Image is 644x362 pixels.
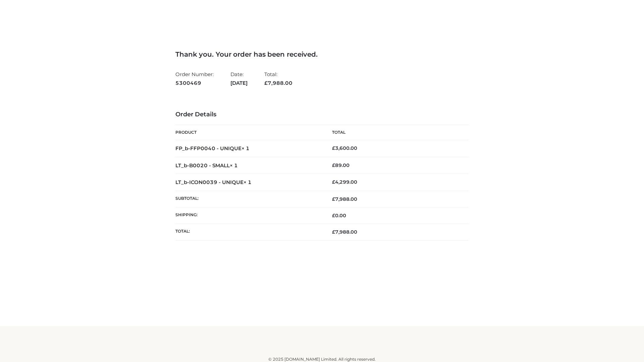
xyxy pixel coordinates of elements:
[244,179,252,185] strong: × 1
[322,125,469,140] th: Total
[175,179,252,185] strong: LT_b-ICON0039 - UNIQUE
[241,145,250,152] strong: × 1
[332,145,357,151] bdi: 3,600.00
[332,162,335,168] span: £
[175,162,238,169] strong: LT_b-B0020 - SMALL
[332,213,335,219] span: £
[175,145,250,152] strong: FP_b-FFP0040 - UNIQUE
[175,79,214,87] strong: 5300469
[230,68,248,89] li: Date:
[264,80,268,86] span: £
[175,207,322,224] th: Shipping:
[332,179,357,185] bdi: 4,299.00
[332,179,335,185] span: £
[175,191,322,207] th: Subtotal:
[175,224,322,240] th: Total:
[175,125,322,140] th: Product
[175,50,469,58] h3: Thank you. Your order has been received.
[175,68,214,89] li: Order Number:
[230,162,238,169] strong: × 1
[175,111,469,118] h3: Order Details
[264,68,292,89] li: Total:
[332,145,335,151] span: £
[264,80,292,86] span: 7,988.00
[332,196,335,202] span: £
[332,229,357,235] span: 7,988.00
[332,162,350,168] bdi: 89.00
[332,229,335,235] span: £
[230,79,248,87] strong: [DATE]
[332,196,357,202] span: 7,988.00
[332,213,346,219] bdi: 0.00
